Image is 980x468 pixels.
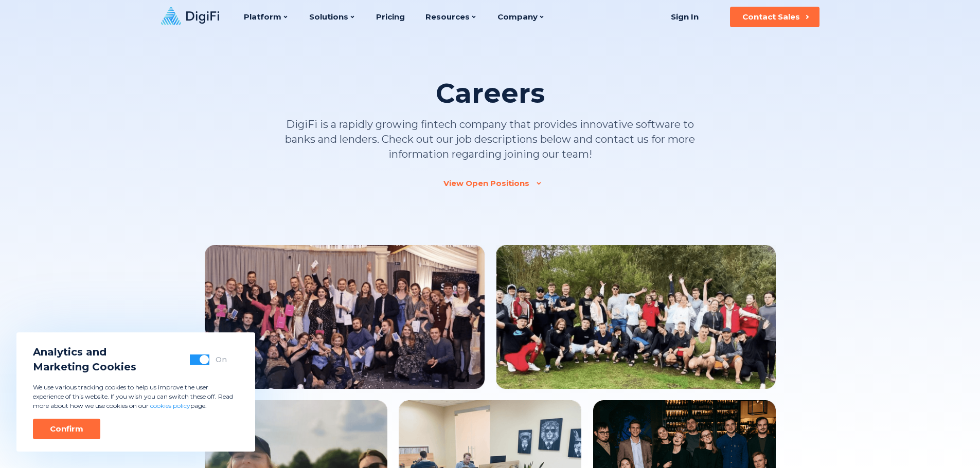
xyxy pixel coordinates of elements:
div: Contact Sales [742,12,800,22]
h1: Careers [436,78,545,109]
button: Contact Sales [730,7,819,27]
p: We use various tracking cookies to help us improve the user experience of this website. If you wi... [33,383,239,410]
span: Analytics and [33,345,136,360]
a: View Open Positions [443,178,537,189]
a: Sign In [658,7,711,27]
p: DigiFi is a rapidly growing fintech company that provides innovative software to banks and lender... [279,117,701,162]
div: Confirm [50,424,83,434]
img: Team Image 2 [496,245,776,389]
div: On [216,354,227,365]
span: Marketing Cookies [33,360,136,375]
img: Team Image 1 [205,245,485,389]
a: cookies policy [150,402,190,409]
button: Confirm [33,419,100,439]
div: View Open Positions [443,178,529,189]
